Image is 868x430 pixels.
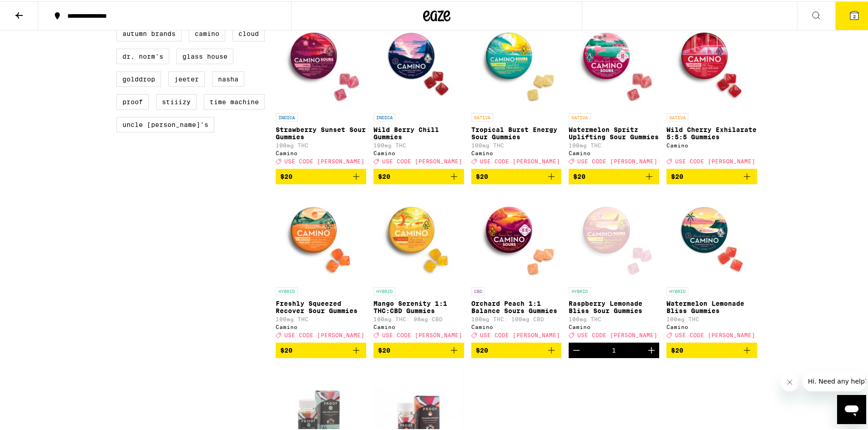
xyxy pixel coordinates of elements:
span: $20 [573,172,585,179]
span: USE CODE [PERSON_NAME] [284,331,364,337]
span: USE CODE [PERSON_NAME] [382,157,462,163]
p: Watermelon Spritz Uplifting Sour Gummies [569,125,659,139]
span: $20 [476,345,488,353]
span: Hi. Need any help? [5,6,66,14]
p: INDICA [373,112,395,120]
div: Camino [373,149,464,155]
p: 100mg THC: 100mg CBD [471,315,562,321]
p: SATIVA [471,112,493,120]
span: USE CODE [PERSON_NAME] [382,331,462,337]
a: Open page for Tropical Burst Energy Sour Gummies from Camino [471,16,562,167]
span: USE CODE [PERSON_NAME] [675,331,755,337]
p: 100mg THC [373,141,464,147]
div: Camino [373,323,464,329]
img: Camino - Wild Cherry Exhilarate 5:5:5 Gummies [666,16,757,107]
p: HYBRID [569,286,590,294]
span: USE CODE [PERSON_NAME] [675,157,755,163]
button: Add to bag [373,341,464,357]
p: 100mg THC [569,141,659,147]
p: CBD [471,286,485,294]
img: Camino - Tropical Burst Energy Sour Gummies [471,16,562,107]
p: 100mg THC [666,315,757,321]
p: HYBRID [666,286,688,294]
p: Strawberry Sunset Sour Gummies [276,125,366,139]
span: $20 [280,345,293,353]
p: 100mg THC [276,315,366,321]
p: HYBRID [276,286,298,294]
label: Glass House [177,47,233,63]
label: Camino [189,25,225,40]
span: $20 [378,345,390,353]
a: Open page for Mango Serenity 1:1 THC:CBD Gummies from Camino [373,190,464,341]
p: Watermelon Lemonade Bliss Gummies [666,298,757,313]
button: Add to bag [471,167,562,183]
div: Camino [569,149,659,155]
a: Open page for Strawberry Sunset Sour Gummies from Camino [276,16,366,167]
button: Add to bag [666,167,757,183]
button: Increment [644,341,659,357]
div: Camino [471,323,562,329]
label: Uncle [PERSON_NAME]'s [116,116,214,131]
img: Camino - Orchard Peach 1:1 Balance Sours Gummies [471,190,562,281]
p: Freshly Squeezed Recover Sour Gummies [276,298,366,313]
button: Add to bag [569,167,659,183]
label: GoldDrop [116,70,161,86]
div: Camino [276,149,366,155]
img: Camino - Watermelon Spritz Uplifting Sour Gummies [569,16,659,107]
a: Open page for Raspberry Lemonade Bliss Sour Gummies from Camino [569,190,659,341]
iframe: Button to launch messaging window [837,394,866,423]
p: Mango Serenity 1:1 THC:CBD Gummies [373,298,464,313]
p: Wild Berry Chill Gummies [373,125,464,139]
p: 100mg THC: 98mg CBD [373,315,464,321]
iframe: Message from company [802,370,866,390]
a: Open page for Wild Cherry Exhilarate 5:5:5 Gummies from Camino [666,16,757,167]
a: Open page for Watermelon Lemonade Bliss Gummies from Camino [666,190,757,341]
span: $20 [671,172,683,179]
div: Camino [666,141,757,147]
span: 2 [853,12,856,18]
button: Add to bag [373,167,464,183]
div: Camino [666,323,757,329]
label: Proof [116,93,149,108]
span: USE CODE [PERSON_NAME] [284,157,364,163]
span: USE CODE [PERSON_NAME] [577,157,657,163]
img: Camino - Strawberry Sunset Sour Gummies [276,16,366,107]
span: $20 [476,172,488,179]
p: Wild Cherry Exhilarate 5:5:5 Gummies [666,125,757,139]
p: 100mg THC [471,141,562,147]
img: Camino - Mango Serenity 1:1 THC:CBD Gummies [373,190,464,281]
p: Orchard Peach 1:1 Balance Sours Gummies [471,298,562,313]
iframe: Close message [781,372,799,390]
img: Camino - Freshly Squeezed Recover Sour Gummies [276,190,366,281]
label: Jeeter [168,70,205,86]
span: USE CODE [PERSON_NAME] [480,331,560,337]
span: $20 [378,172,390,179]
p: SATIVA [569,112,590,120]
label: Dr. Norm's [116,47,169,63]
p: 100mg THC [569,315,659,321]
button: Add to bag [276,341,366,357]
p: Tropical Burst Energy Sour Gummies [471,125,562,139]
p: Raspberry Lemonade Bliss Sour Gummies [569,298,659,313]
img: Camino - Wild Berry Chill Gummies [373,16,464,107]
p: SATIVA [666,112,688,120]
p: INDICA [276,112,298,120]
button: Decrement [569,341,584,357]
span: $20 [671,345,683,353]
label: STIIIZY [156,93,197,108]
p: HYBRID [373,286,395,294]
label: Time Machine [204,93,265,108]
button: Add to bag [666,341,757,357]
span: USE CODE [PERSON_NAME] [480,157,560,163]
a: Open page for Orchard Peach 1:1 Balance Sours Gummies from Camino [471,190,562,341]
span: $20 [280,172,293,179]
button: Add to bag [276,167,366,183]
label: Cloud [232,25,265,40]
button: Add to bag [471,341,562,357]
a: Open page for Wild Berry Chill Gummies from Camino [373,16,464,167]
a: Open page for Watermelon Spritz Uplifting Sour Gummies from Camino [569,16,659,167]
label: NASHA [212,70,244,86]
p: 100mg THC [276,141,366,147]
span: USE CODE [PERSON_NAME] [577,331,657,337]
img: Camino - Watermelon Lemonade Bliss Gummies [666,190,757,281]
